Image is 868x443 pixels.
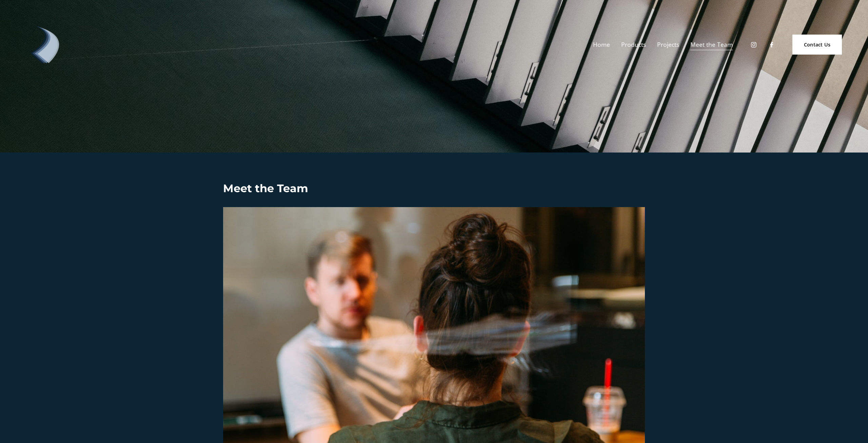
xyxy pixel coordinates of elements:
a: Instagram [750,41,757,48]
h3: Meet the Team [223,181,645,196]
a: Contact Us [792,35,842,55]
span: Products [621,39,646,50]
a: Home [593,39,610,51]
a: Meet the Team [690,39,733,51]
a: folder dropdown [621,39,646,51]
img: Debonair | Curtains, Blinds, Shutters &amp; Awnings [26,26,63,63]
a: Facebook [768,41,775,48]
a: Projects [657,39,679,51]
